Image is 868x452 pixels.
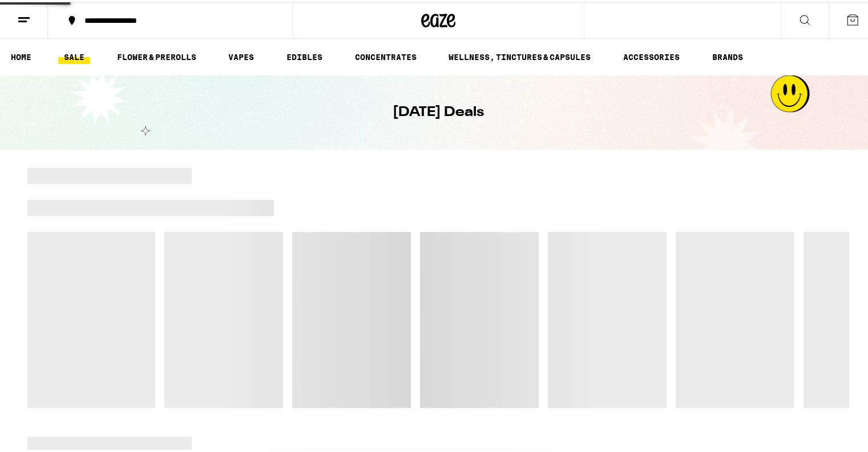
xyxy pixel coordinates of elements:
a: WELLNESS, TINCTURES & CAPSULES [443,48,596,62]
a: SALE [58,48,90,62]
a: VAPES [223,48,260,62]
a: FLOWER & PREROLLS [111,48,202,62]
h1: [DATE] Deals [393,101,484,120]
a: HOME [5,48,37,62]
a: CONCENTRATES [349,48,422,62]
a: EDIBLES [281,48,328,62]
a: BRANDS [706,48,749,62]
a: ACCESSORIES [617,48,685,62]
